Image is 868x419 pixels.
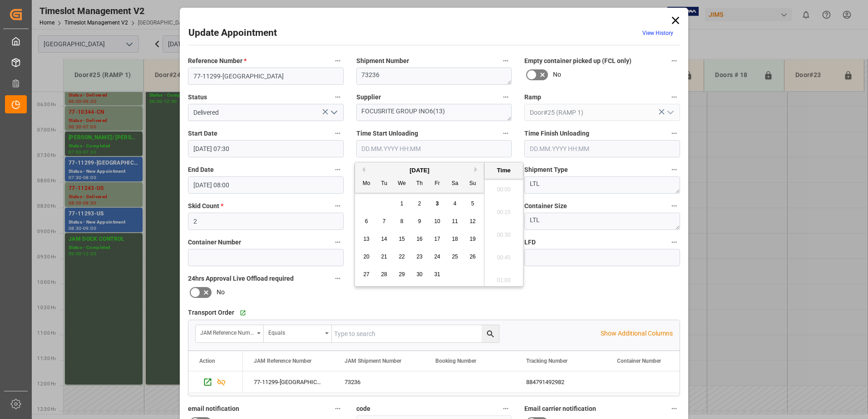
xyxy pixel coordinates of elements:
span: 14 [381,236,387,242]
span: Container Number [617,358,661,364]
div: Time [487,166,521,175]
span: 20 [363,253,369,260]
div: Choose Saturday, October 18th, 2025 [449,234,461,245]
div: Choose Friday, October 24th, 2025 [432,251,443,263]
div: 77-11299-[GEOGRAPHIC_DATA] [243,371,334,393]
span: 4 [454,200,457,207]
div: Choose Monday, October 27th, 2025 [361,269,372,280]
span: 23 [416,253,422,260]
span: 24hrs Approval Live Offload required [188,274,294,283]
div: Choose Sunday, October 26th, 2025 [467,251,478,263]
div: Action [199,358,215,364]
button: search button [482,325,499,342]
div: Su [467,178,478,190]
span: Transport Order [188,308,234,317]
div: Choose Tuesday, October 7th, 2025 [379,216,390,227]
span: Empty container picked up (FCL only) [524,56,631,66]
div: Th [414,178,425,190]
div: Choose Monday, October 6th, 2025 [361,216,372,227]
span: 12 [469,218,475,224]
div: Choose Saturday, October 4th, 2025 [449,198,461,209]
button: open menu [326,106,340,120]
div: Choose Monday, October 13th, 2025 [361,234,372,245]
span: 30 [416,271,422,278]
div: We [396,178,408,190]
button: Ramp [668,91,680,103]
a: View History [642,30,673,36]
span: Shipment Number [356,56,409,66]
button: Shipment Number [500,55,512,67]
span: 21 [381,253,387,260]
input: Type to search/select [524,104,680,121]
button: Container Number [332,236,344,248]
div: [DATE] [355,166,484,175]
input: Type to search/select [188,104,344,121]
textarea: LTL [524,176,680,194]
div: Sa [449,178,461,190]
h2: Update Appointment [188,26,277,40]
div: Choose Wednesday, October 22nd, 2025 [396,251,408,263]
span: Ramp [524,93,541,102]
div: Choose Thursday, October 23rd, 2025 [414,251,425,263]
button: Next Month [474,167,480,172]
button: Empty container picked up (FCL only) [668,55,680,67]
span: 19 [469,236,475,242]
div: Choose Wednesday, October 1st, 2025 [396,198,408,209]
span: Time Finish Unloading [524,129,589,138]
input: Type to search [332,325,499,342]
span: JAM Shipment Number [345,358,401,364]
button: open menu [264,325,332,342]
span: Reference Number [188,56,247,66]
span: Skid Count [188,201,223,211]
span: 24 [434,253,440,260]
textarea: LTL [524,213,680,230]
div: Press SPACE to select this row. [188,371,243,393]
span: 16 [416,236,422,242]
div: 884791492982 [515,371,606,393]
span: 17 [434,236,440,242]
textarea: FOCUSRITE GROUP INO6(13) [356,104,512,121]
span: 29 [399,271,404,278]
span: email notification [188,404,239,414]
span: 18 [452,236,458,242]
button: Status [332,91,344,103]
input: DD.MM.YYYY HH:MM [188,176,344,194]
div: Choose Monday, October 20th, 2025 [361,251,372,263]
div: Choose Sunday, October 19th, 2025 [467,234,478,245]
span: 9 [418,218,421,224]
span: 13 [363,236,369,242]
button: Email carrier notification [668,403,680,414]
button: Start Date [332,127,344,139]
div: 73236 [334,371,424,393]
div: Fr [432,178,443,190]
div: Choose Saturday, October 11th, 2025 [449,216,461,227]
span: No [553,70,561,79]
span: 10 [434,218,440,224]
div: Choose Thursday, October 2nd, 2025 [414,198,425,209]
div: Choose Wednesday, October 15th, 2025 [396,234,408,245]
button: Shipment Type [668,164,680,175]
span: Supplier [356,93,381,102]
button: Time Start Unloading [500,127,512,139]
button: email notification [332,403,344,414]
div: Mo [361,178,372,190]
button: 24hrs Approval Live Offload required [332,273,344,284]
span: 5 [471,200,474,207]
div: Choose Tuesday, October 21st, 2025 [379,251,390,263]
span: End Date [188,165,214,175]
span: 22 [399,253,404,260]
button: open menu [663,106,676,120]
div: Tu [379,178,390,190]
div: Choose Thursday, October 16th, 2025 [414,234,425,245]
span: Email carrier notification [524,404,596,414]
button: End Date [332,164,344,175]
textarea: 73236 [356,68,512,85]
span: JAM Reference Number [254,358,311,364]
div: Choose Wednesday, October 8th, 2025 [396,216,408,227]
button: Supplier [500,91,512,103]
div: Choose Thursday, October 30th, 2025 [414,269,425,280]
div: Choose Tuesday, October 28th, 2025 [379,269,390,280]
span: 6 [365,218,368,224]
div: JAM Reference Number [200,326,254,337]
div: Choose Thursday, October 9th, 2025 [414,216,425,227]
